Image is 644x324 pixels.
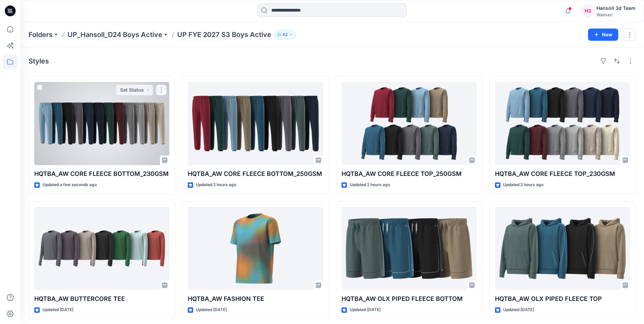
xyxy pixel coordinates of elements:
p: HQTBA_AW CORE FLEECE TOP_250GSM [342,169,477,179]
a: HQTBA_AW CORE FLEECE BOTTOM_230GSM [34,82,169,165]
a: HQTBA_AW BUTTERCORE TEE [34,207,169,290]
h4: Styles [29,57,49,65]
p: HQTBA_AW CORE FLEECE TOP_230GSM [495,169,630,179]
div: H3 [582,5,594,17]
a: HQTBA_AW OLX PIPED FLEECE BOTTOM [342,207,477,290]
p: HQTBA_AW OLX PIPED FLEECE BOTTOM [342,294,477,304]
p: HQTBA_AW BUTTERCORE TEE [34,294,169,304]
div: Walmart [596,12,636,17]
p: Updated a few seconds ago [42,181,97,188]
a: HQTBA_AW CORE FLEECE TOP_230GSM [495,82,630,165]
div: Hansoll 3d Team [596,4,636,12]
a: Folders [29,30,53,39]
button: 42 [274,30,296,39]
a: HQTBA_AW CORE FLEECE TOP_250GSM [342,82,477,165]
p: HQTBA_AW CORE FLEECE BOTTOM_250GSM [188,169,323,179]
p: UP FYE 2027 S3 Boys Active [177,30,271,39]
p: HQTBA_AW OLX PIPED FLEECE TOP [495,294,630,304]
p: Updated [DATE] [503,306,534,313]
p: HQTBA_AW FASHION TEE [188,294,323,304]
p: Updated 2 hours ago [196,181,236,188]
p: Updated [DATE] [196,306,227,313]
a: HQTBA_AW OLX PIPED FLEECE TOP [495,207,630,290]
button: New [588,29,618,41]
a: HQTBA_AW FASHION TEE [188,207,323,290]
p: Updated 2 hours ago [350,181,390,188]
p: 42 [282,31,288,38]
p: HQTBA_AW CORE FLEECE BOTTOM_230GSM [34,169,169,179]
p: Updated [DATE] [42,306,73,313]
a: HQTBA_AW CORE FLEECE BOTTOM_250GSM [188,82,323,165]
p: Updated [DATE] [350,306,381,313]
p: Updated 2 hours ago [503,181,544,188]
a: UP_Hansoll_D24 Boys Active [68,30,162,39]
